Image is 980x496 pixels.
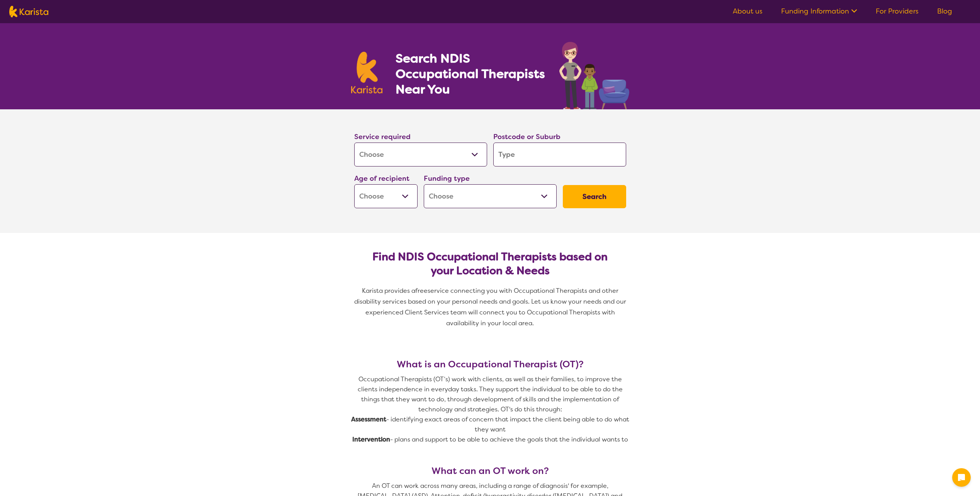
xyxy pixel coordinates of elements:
h2: Find NDIS Occupational Therapists based on your Location & Needs [360,250,620,278]
label: Service required [354,132,411,141]
h1: Search NDIS Occupational Therapists Near You [396,51,546,97]
span: free [415,287,428,295]
a: For Providers [876,7,919,16]
span: Karista provides a [362,287,415,295]
a: About us [733,7,763,16]
h3: What is an Occupational Therapist (OT)? [351,359,629,370]
strong: Assessment [351,415,386,423]
span: service connecting you with Occupational Therapists and other disability services based on your p... [354,287,628,327]
label: Age of recipient [354,174,409,183]
input: Type [493,143,626,166]
img: Karista logo [351,52,383,93]
button: Search [563,185,626,208]
p: - identifying exact areas of concern that impact the client being able to do what they want [351,414,629,435]
a: Funding Information [781,7,857,16]
p: - plans and support to be able to achieve the goals that the individual wants to [351,435,629,445]
strong: Intervention [352,435,390,443]
h3: What can an OT work on? [351,465,629,476]
p: Occupational Therapists (OT’s) work with clients, as well as their families, to improve the clien... [351,374,629,414]
label: Postcode or Suburb [493,132,560,141]
a: Blog [937,7,952,16]
img: Karista logo [9,6,48,17]
img: occupational-therapy [559,42,629,109]
label: Funding type [424,174,470,183]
